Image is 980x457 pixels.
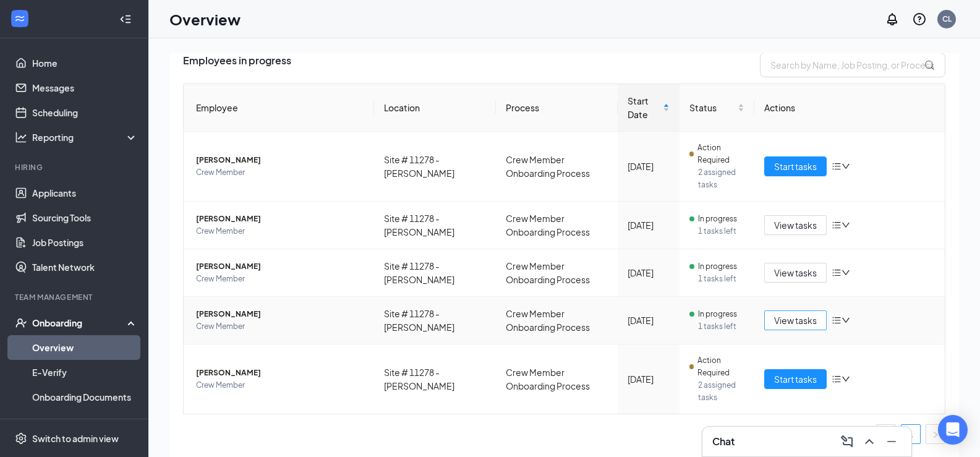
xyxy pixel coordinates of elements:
[764,263,827,283] button: View tasks
[764,369,827,389] button: Start tasks
[15,292,135,302] div: Team Management
[628,266,670,280] div: [DATE]
[901,425,920,443] a: 1
[837,432,857,451] button: ComposeMessage
[842,316,850,325] span: down
[698,260,737,273] span: In progress
[884,434,899,449] svg: Minimize
[876,424,896,444] button: left
[926,424,945,444] button: right
[196,260,364,273] span: [PERSON_NAME]
[183,53,291,77] span: Employees in progress
[196,166,364,179] span: Crew Member
[32,335,138,360] a: Overview
[926,424,945,444] li: Next Page
[932,431,939,438] span: right
[32,230,138,255] a: Job Postings
[697,354,745,379] span: Action Required
[689,101,735,114] span: Status
[760,53,945,77] input: Search by Name, Job Posting, or Process
[15,317,27,329] svg: UserCheck
[774,372,817,386] span: Start tasks
[184,84,374,132] th: Employee
[32,205,138,230] a: Sourcing Tools
[496,202,618,249] td: Crew Member Onboarding Process
[840,434,854,449] svg: ComposeMessage
[15,162,135,173] div: Hiring
[32,100,138,125] a: Scheduling
[374,297,496,344] td: Site # 11278 - [PERSON_NAME]
[14,12,26,25] svg: WorkstreamLogo
[32,385,138,409] a: Onboarding Documents
[32,51,138,75] a: Home
[15,131,27,143] svg: Analysis
[496,84,618,132] th: Process
[196,367,364,379] span: [PERSON_NAME]
[32,131,138,143] div: Reporting
[628,372,670,386] div: [DATE]
[32,255,138,280] a: Talent Network
[628,94,660,121] span: Start Date
[496,297,618,344] td: Crew Member Onboarding Process
[628,314,670,327] div: [DATE]
[698,213,737,225] span: In progress
[832,268,842,278] span: bars
[374,344,496,414] td: Site # 11278 - [PERSON_NAME]
[196,213,364,225] span: [PERSON_NAME]
[698,320,744,333] span: 1 tasks left
[774,266,817,280] span: View tasks
[680,84,754,132] th: Status
[754,84,945,132] th: Actions
[885,12,900,27] svg: Notifications
[942,14,952,24] div: CL
[698,225,744,237] span: 1 tasks left
[842,268,850,277] span: down
[862,434,877,449] svg: ChevronUp
[196,320,364,333] span: Crew Member
[712,435,735,448] h3: Chat
[698,166,744,191] span: 2 assigned tasks
[774,218,817,232] span: View tasks
[374,249,496,297] td: Site # 11278 - [PERSON_NAME]
[32,432,119,445] div: Switch to admin view
[832,161,842,171] span: bars
[698,308,737,320] span: In progress
[628,160,670,173] div: [DATE]
[374,132,496,202] td: Site # 11278 - [PERSON_NAME]
[32,75,138,100] a: Messages
[764,310,827,330] button: View tasks
[832,374,842,384] span: bars
[912,12,927,27] svg: QuestionInfo
[374,84,496,132] th: Location
[32,317,127,329] div: Onboarding
[196,154,364,166] span: [PERSON_NAME]
[496,344,618,414] td: Crew Member Onboarding Process
[196,379,364,391] span: Crew Member
[196,273,364,285] span: Crew Member
[842,221,850,229] span: down
[32,409,138,434] a: Activity log
[901,424,921,444] li: 1
[196,225,364,237] span: Crew Member
[882,432,901,451] button: Minimize
[832,220,842,230] span: bars
[938,415,968,445] div: Open Intercom Messenger
[15,432,27,445] svg: Settings
[832,315,842,325] span: bars
[698,273,744,285] span: 1 tasks left
[32,181,138,205] a: Applicants
[876,424,896,444] li: Previous Page
[698,379,744,404] span: 2 assigned tasks
[842,162,850,171] span: down
[859,432,879,451] button: ChevronUp
[842,375,850,383] span: down
[496,132,618,202] td: Crew Member Onboarding Process
[697,142,745,166] span: Action Required
[496,249,618,297] td: Crew Member Onboarding Process
[774,314,817,327] span: View tasks
[374,202,496,249] td: Site # 11278 - [PERSON_NAME]
[119,13,132,25] svg: Collapse
[196,308,364,320] span: [PERSON_NAME]
[774,160,817,173] span: Start tasks
[628,218,670,232] div: [DATE]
